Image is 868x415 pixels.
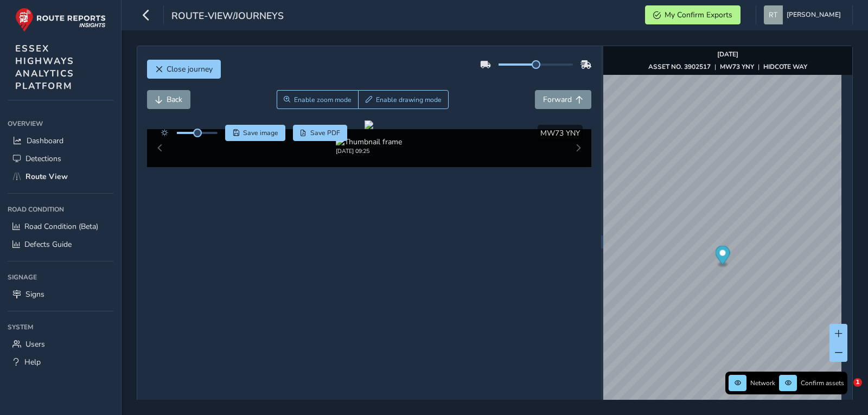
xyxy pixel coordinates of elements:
[8,168,113,186] a: Route View
[665,10,732,20] span: My Confirm Exports
[8,132,113,150] a: Dashboard
[8,218,113,235] a: Road Condition (Beta)
[294,95,352,104] span: Enable zoom mode
[540,128,580,138] span: MW73 YNY
[171,9,284,24] span: route-view/journeys
[764,5,845,24] button: [PERSON_NAME]
[25,289,44,299] span: Signs
[787,5,841,24] span: [PERSON_NAME]
[715,246,730,268] div: Map marker
[8,353,113,371] a: Help
[167,94,182,105] span: Back
[15,42,74,92] span: ESSEX HIGHWAYS ANALYTICS PLATFORM
[24,239,72,250] span: Defects Guide
[801,379,844,387] span: Confirm assets
[358,90,449,109] button: Draw
[293,125,348,141] button: PDF
[8,269,113,285] div: Signage
[720,62,754,71] strong: MW73 YNY
[27,136,63,146] span: Dashboard
[831,378,857,404] iframe: Intercom live chat
[8,150,113,168] a: Detections
[717,50,738,59] strong: [DATE]
[853,378,862,387] span: 1
[763,62,807,71] strong: HIDCOTE WAY
[24,221,98,232] span: Road Condition (Beta)
[25,171,68,182] span: Route View
[8,201,113,218] div: Road Condition
[225,125,285,141] button: Save
[147,60,221,79] button: Close journey
[535,90,591,109] button: Forward
[25,339,45,349] span: Users
[8,335,113,353] a: Users
[8,319,113,335] div: System
[24,357,41,367] span: Help
[336,137,402,147] img: Thumbnail frame
[25,154,61,164] span: Detections
[8,235,113,253] a: Defects Guide
[750,379,775,387] span: Network
[277,90,359,109] button: Zoom
[167,64,213,74] span: Close journey
[648,62,711,71] strong: ASSET NO. 3902517
[645,5,741,24] button: My Confirm Exports
[8,116,113,132] div: Overview
[147,90,190,109] button: Back
[310,129,340,137] span: Save PDF
[376,95,442,104] span: Enable drawing mode
[243,129,278,137] span: Save image
[15,8,106,32] img: rr logo
[764,5,783,24] img: diamond-layout
[336,147,402,155] div: [DATE] 09:25
[543,94,572,105] span: Forward
[648,62,807,71] div: | |
[8,285,113,303] a: Signs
